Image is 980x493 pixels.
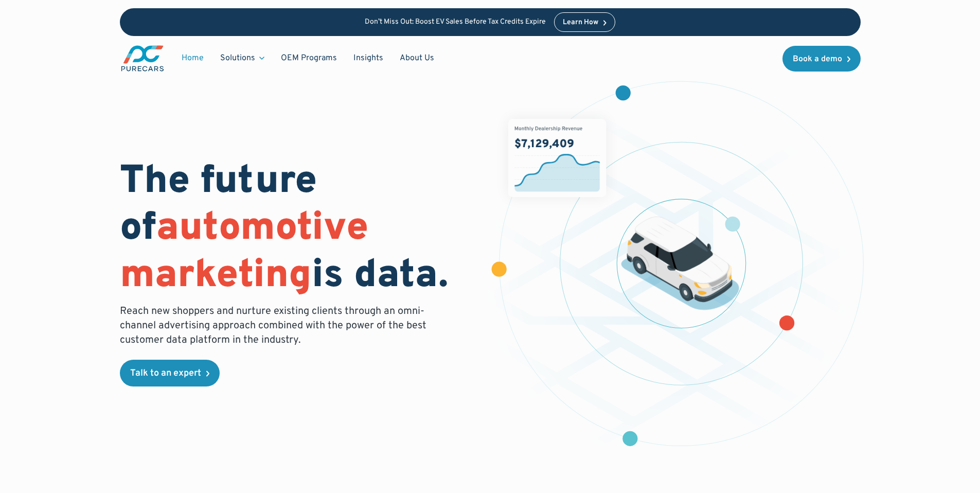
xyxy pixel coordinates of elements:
[793,55,842,63] div: Book a demo
[563,19,598,26] div: Learn How
[508,119,606,198] img: chart showing monthly dealership revenue of $7m
[220,52,255,64] div: Solutions
[130,369,201,378] div: Talk to an expert
[345,48,391,68] a: Insights
[554,12,615,32] a: Learn How
[120,360,220,386] a: Talk to an expert
[120,204,368,301] span: automotive marketing
[173,48,212,68] a: Home
[212,48,273,68] div: Solutions
[782,46,861,72] a: Book a demo
[273,48,345,68] a: OEM Programs
[120,159,478,300] h1: The future of is data.
[120,44,165,73] a: main
[120,304,433,347] p: Reach new shoppers and nurture existing clients through an omni-channel advertising approach comb...
[621,217,739,310] img: illustration of a vehicle
[365,18,546,27] p: Don’t Miss Out: Boost EV Sales Before Tax Credits Expire
[120,44,165,73] img: purecars logo
[391,48,442,68] a: About Us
